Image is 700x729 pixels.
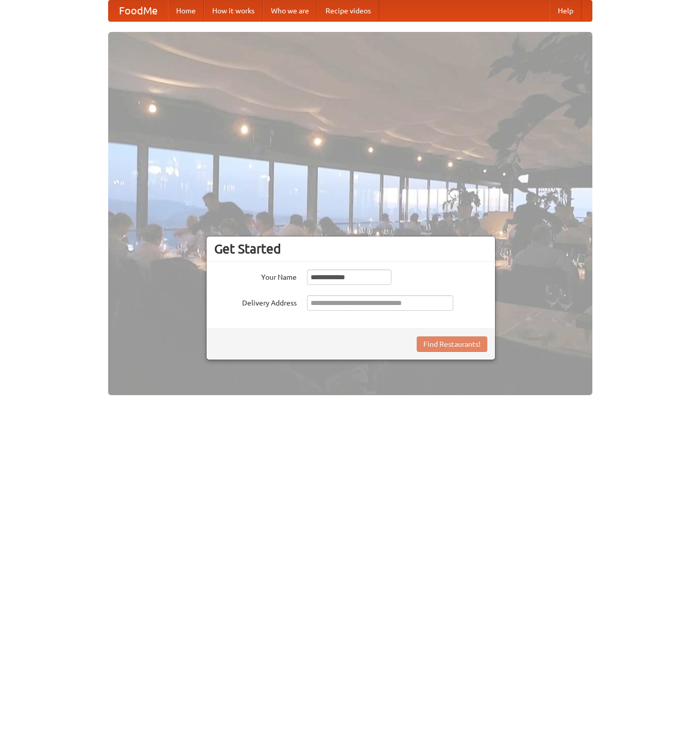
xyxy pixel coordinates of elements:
[204,1,263,21] a: How it works
[214,295,297,308] label: Delivery Address
[317,1,379,21] a: Recipe videos
[263,1,317,21] a: Who we are
[168,1,204,21] a: Home
[417,336,487,352] button: Find Restaurants!
[214,241,487,257] h3: Get Started
[109,1,168,21] a: FoodMe
[550,1,582,21] a: Help
[214,269,297,282] label: Your Name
